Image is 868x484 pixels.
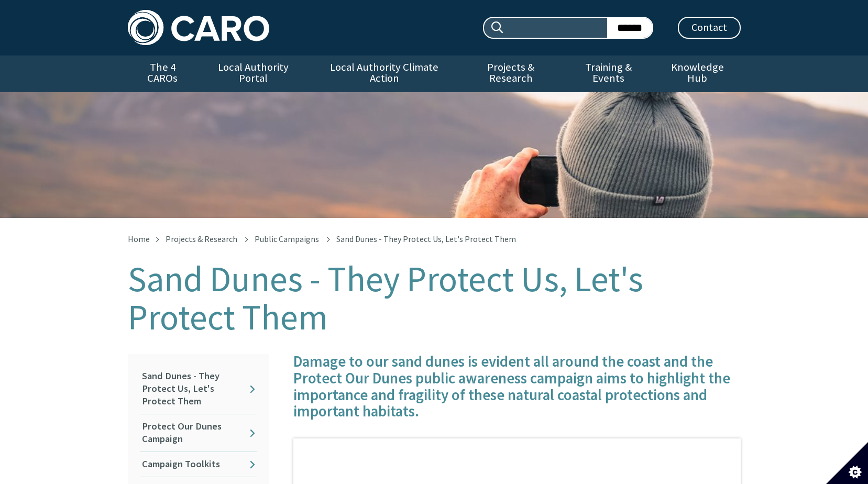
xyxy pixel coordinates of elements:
[255,234,319,244] a: Public Campaigns
[293,354,741,421] h4: Damage to our sand dunes is evident all around the coast and the Protect Our Dunes public awarene...
[128,10,269,45] img: Caro logo
[310,56,459,92] a: Local Authority Climate Action
[128,260,741,337] h1: Sand Dunes - They Protect Us, Let's Protect Them
[140,414,257,452] a: Protect Our Dunes Campaign
[140,364,257,414] a: Sand Dunes - They Protect Us, Let's Protect Them
[654,56,740,92] a: Knowledge Hub
[826,442,868,484] button: Set cookie preferences
[678,17,741,39] a: Contact
[336,234,516,244] span: Sand Dunes - They Protect Us, Let's Protect Them
[166,234,237,244] a: Projects & Research
[128,56,197,92] a: The 4 CAROs
[459,56,563,92] a: Projects & Research
[128,234,150,244] a: Home
[197,56,310,92] a: Local Authority Portal
[140,452,257,477] a: Campaign Toolkits
[563,56,654,92] a: Training & Events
